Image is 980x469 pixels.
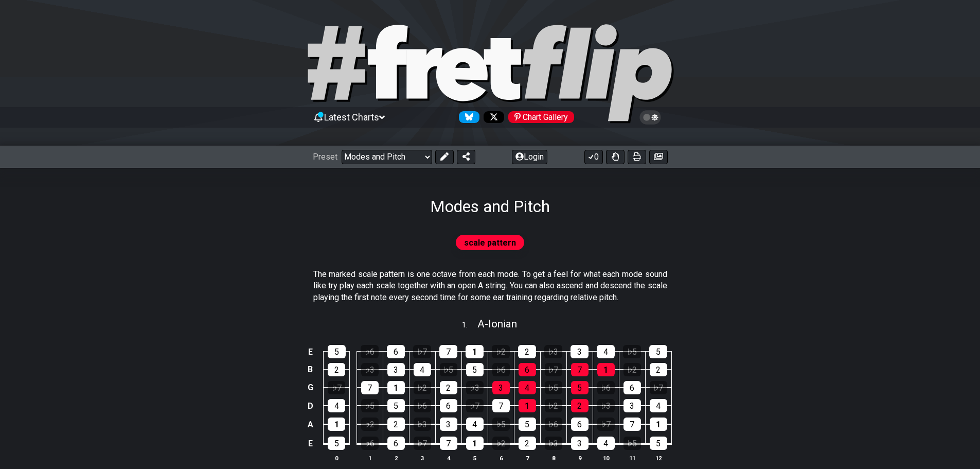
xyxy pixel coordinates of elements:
div: ♭3 [544,345,562,358]
div: 1 [597,363,615,376]
div: 7 [492,399,510,412]
div: 5 [328,345,346,358]
div: 7 [623,418,641,431]
th: 7 [514,453,540,463]
th: 6 [488,453,514,463]
div: 7 [440,437,457,450]
span: Latest Charts [324,112,379,123]
button: Print [628,150,646,164]
button: Edit Preset [435,150,454,164]
div: 2 [571,399,589,412]
div: 4 [414,363,431,376]
div: ♭7 [650,381,667,394]
div: 4 [328,399,345,412]
h1: Modes and Pitch [430,197,550,216]
td: A [304,415,316,434]
th: 11 [619,453,645,463]
th: 9 [566,453,593,463]
div: ♭2 [414,381,431,394]
a: Follow #fretflip at Bluesky [455,111,479,123]
div: ♭7 [413,345,431,358]
div: Chart Gallery [508,111,574,123]
td: D [304,396,316,415]
th: 10 [593,453,619,463]
button: Create image [649,150,668,164]
div: 5 [519,418,536,431]
div: 6 [387,437,405,450]
div: 1 [466,437,484,450]
span: 1 . [462,320,477,331]
div: ♭5 [361,399,379,412]
div: 3 [492,381,510,394]
div: 7 [439,345,457,358]
div: 7 [571,363,589,376]
th: 0 [324,453,350,463]
div: 6 [519,363,536,376]
div: 1 [650,418,667,431]
div: ♭2 [492,345,510,358]
th: 12 [645,453,671,463]
div: 1 [466,345,484,358]
th: 3 [409,453,435,463]
div: 4 [650,399,667,412]
th: 8 [540,453,566,463]
th: 1 [357,453,383,463]
div: ♭3 [361,363,379,376]
div: 7 [361,381,379,394]
div: 1 [328,418,345,431]
div: 2 [518,345,536,358]
td: E [304,433,316,453]
div: 5 [466,363,484,376]
div: 6 [440,399,457,412]
div: ♭3 [545,437,562,450]
div: 2 [328,363,345,376]
div: ♭7 [545,363,562,376]
div: ♭6 [414,399,431,412]
div: 5 [387,399,405,412]
div: 3 [571,345,589,358]
div: ♭6 [492,363,510,376]
div: ♭6 [597,381,615,394]
div: ♭7 [597,418,615,431]
div: 2 [519,437,536,450]
div: 4 [597,437,615,450]
div: ♭2 [361,418,379,431]
div: 6 [623,381,641,394]
button: Share Preset [457,150,475,164]
div: 3 [387,363,405,376]
button: 0 [584,150,603,164]
button: Toggle Dexterity for all fretkits [606,150,625,164]
div: 4 [466,418,484,431]
a: Follow #fretflip at X [479,111,504,123]
td: E [304,343,316,361]
div: 2 [387,418,405,431]
div: 2 [440,381,457,394]
div: ♭3 [466,381,484,394]
div: 1 [387,381,405,394]
select: Preset [342,150,432,164]
span: A - Ionian [477,318,517,330]
div: 1 [519,399,536,412]
div: ♭7 [328,381,345,394]
span: scale pattern [464,235,516,250]
div: ♭2 [545,399,562,412]
div: 5 [571,381,589,394]
th: 4 [435,453,461,463]
div: ♭5 [492,418,510,431]
td: B [304,360,316,378]
div: 3 [571,437,589,450]
p: The marked scale pattern is one octave from each mode. To get a feel for what each mode sound lik... [313,269,667,303]
span: Toggle light / dark theme [645,113,656,122]
th: 5 [461,453,488,463]
div: ♭5 [440,363,457,376]
div: ♭3 [597,399,615,412]
div: 4 [519,381,536,394]
span: Preset [313,152,337,162]
div: 2 [650,363,667,376]
div: ♭2 [492,437,510,450]
td: G [304,378,316,396]
div: ♭7 [466,399,484,412]
div: ♭6 [361,345,379,358]
div: ♭3 [414,418,431,431]
div: 5 [650,437,667,450]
